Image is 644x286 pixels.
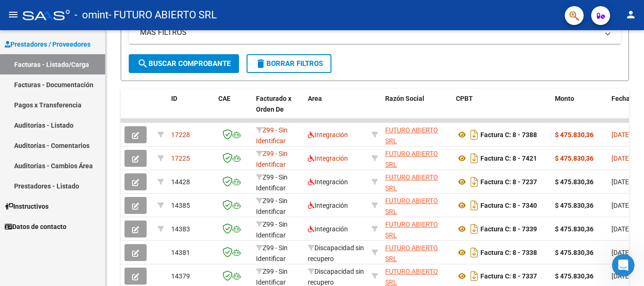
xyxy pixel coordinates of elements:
[385,126,438,145] span: FUTURO ABIERTO SRL
[468,127,480,142] i: Descargar documento
[611,131,631,139] span: [DATE]
[5,39,91,49] span: Prestadores / Proveedores
[247,54,331,73] button: Borrar Filtros
[308,268,364,286] span: Discapacidad sin recupero
[37,223,58,229] span: Inicio
[19,67,170,83] p: Hola! FUTURO
[256,173,288,192] span: Z99 - Sin Identificar
[611,155,631,162] span: [DATE]
[140,27,598,38] mat-panel-title: MAS FILTROS
[167,89,215,130] datatable-header-cell: ID
[308,95,322,102] span: Area
[171,178,190,186] span: 14428
[385,243,448,262] div: 33710223799
[308,244,364,262] span: Discapacidad sin recupero
[171,155,190,162] span: 17225
[555,95,574,102] span: Monto
[611,202,631,209] span: [DATE]
[385,173,438,192] span: FUTURO ABIERTO SRL
[385,148,448,168] div: 33710223799
[252,89,304,130] datatable-header-cell: Facturado x Orden De
[129,21,621,44] mat-expansion-panel-header: MAS FILTROS
[385,150,438,168] span: FUTURO ABIERTO SRL
[304,89,368,130] datatable-header-cell: Area
[385,197,438,215] span: FUTURO ABIERTO SRL
[256,221,288,239] span: Z99 - Sin Identificar
[468,245,480,260] i: Descargar documento
[129,54,239,73] button: Buscar Comprobante
[611,272,631,280] span: [DATE]
[385,219,448,239] div: 33710223799
[555,155,594,162] strong: $ 475.830,36
[385,172,448,192] div: 33710223799
[611,225,631,233] span: [DATE]
[480,131,537,139] strong: Factura C: 8 - 7388
[551,89,608,130] datatable-header-cell: Monto
[611,249,631,256] span: [DATE]
[468,198,480,213] i: Descargar documento
[480,178,537,186] strong: Factura C: 8 - 7237
[385,221,438,239] span: FUTURO ABIERTO SRL
[555,178,594,186] strong: $ 475.830,36
[218,95,231,102] span: CAE
[19,83,170,99] p: Necesitás ayuda?
[256,150,288,168] span: Z99 - Sin Identificar
[308,202,348,209] span: Integración
[256,268,288,286] span: Z99 - Sin Identificar
[468,269,480,284] i: Descargar documento
[256,197,288,215] span: Z99 - Sin Identificar
[215,89,252,130] datatable-header-cell: CAE
[256,244,288,262] span: Z99 - Sin Identificar
[171,131,190,139] span: 17228
[385,95,424,102] span: Razón Social
[74,5,108,25] span: - omint
[480,155,537,162] strong: Factura C: 8 - 7421
[137,59,231,68] span: Buscar Comprobante
[385,125,448,145] div: 33710223799
[19,119,157,129] div: Envíanos un mensaje
[137,58,149,69] mat-icon: search
[126,223,157,229] span: Mensajes
[480,202,537,209] strong: Factura C: 8 - 7340
[171,225,190,233] span: 14383
[468,174,480,189] i: Descargar documento
[308,178,348,186] span: Integración
[452,89,551,130] datatable-header-cell: CPBT
[308,131,348,139] span: Integración
[468,221,480,237] i: Descargar documento
[5,221,66,232] span: Datos de contacto
[625,9,636,20] mat-icon: person
[308,155,348,162] span: Integración
[555,202,594,209] strong: $ 475.830,36
[385,268,438,286] span: FUTURO ABIERTO SRL
[256,126,288,145] span: Z99 - Sin Identificar
[255,58,266,69] mat-icon: delete
[8,9,19,20] mat-icon: menu
[385,244,438,262] span: FUTURO ABIERTO SRL
[612,254,635,277] iframe: Intercom live chat
[456,95,473,102] span: CPBT
[108,5,217,25] span: - FUTURO ABIERTO SRL
[468,151,480,166] i: Descargar documento
[480,249,537,256] strong: Factura C: 8 - 7338
[5,201,49,212] span: Instructivos
[385,196,448,215] div: 33710223799
[255,59,323,68] span: Borrar Filtros
[381,89,452,130] datatable-header-cell: Razón Social
[480,272,537,280] strong: Factura C: 8 - 7337
[94,199,189,237] button: Mensajes
[611,178,631,186] span: [DATE]
[385,266,448,286] div: 33710223799
[480,225,537,233] strong: Factura C: 8 - 7339
[171,202,190,209] span: 14385
[555,225,594,233] strong: $ 475.830,36
[555,272,594,280] strong: $ 475.830,36
[256,95,291,113] span: Facturado x Orden De
[171,95,177,102] span: ID
[308,225,348,233] span: Integración
[555,131,594,139] strong: $ 475.830,36
[171,272,190,280] span: 14379
[9,111,179,137] div: Envíanos un mensaje
[555,249,594,256] strong: $ 475.830,36
[171,249,190,256] span: 14381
